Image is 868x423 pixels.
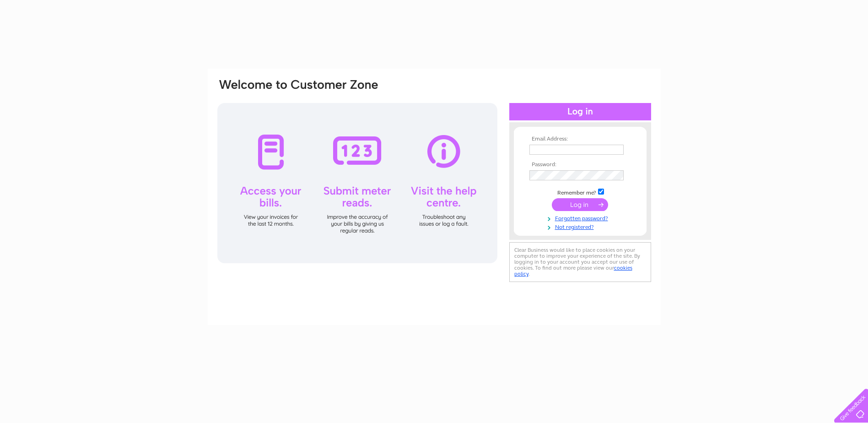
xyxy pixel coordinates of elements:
[529,213,633,222] a: Forgotten password?
[514,265,632,277] a: cookies policy
[552,198,608,211] input: Submit
[529,222,633,231] a: Not registered?
[527,187,633,196] td: Remember me?
[527,162,633,168] th: Password:
[527,136,633,142] th: Email Address:
[509,242,651,282] div: Clear Business would like to place cookies on your computer to improve your experience of the sit...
